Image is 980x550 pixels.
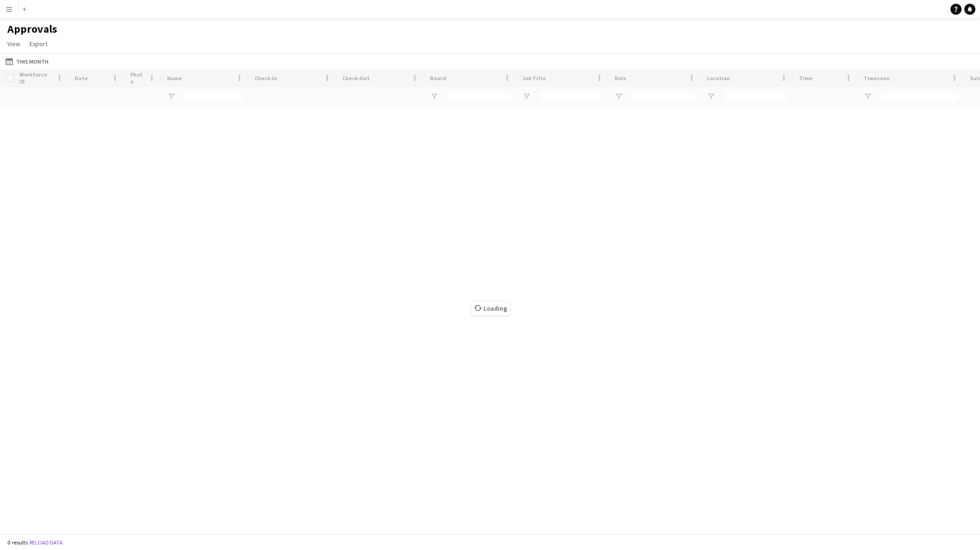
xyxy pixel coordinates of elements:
span: Export [30,40,48,48]
button: Reload data [28,538,65,548]
span: View [7,40,20,48]
a: Export [26,38,51,50]
span: Loading [472,302,510,315]
a: View [4,38,24,50]
button: This Month [4,56,50,67]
